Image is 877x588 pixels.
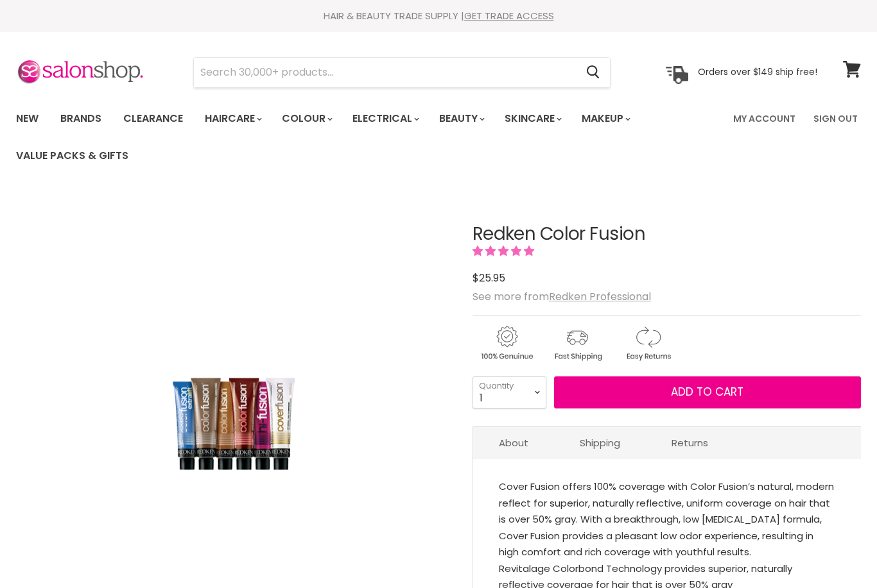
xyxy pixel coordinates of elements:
[430,105,492,132] a: Beauty
[464,9,554,22] a: GET TRADE ACCESS
[806,105,865,132] a: Sign Out
[549,289,651,304] a: Redken Professional
[543,324,611,363] img: shipping.gif
[193,57,611,88] form: Product
[6,100,725,174] ul: Main menu
[195,105,270,132] a: Haircare
[473,376,546,408] select: Quantity
[671,384,743,399] span: Add to cart
[725,105,803,132] a: My Account
[473,324,541,363] img: genuine.gif
[51,105,111,132] a: Brands
[194,58,576,87] input: Search
[272,105,340,132] a: Colour
[6,105,48,132] a: New
[6,142,138,169] a: Value Packs & Gifts
[473,289,651,304] span: See more from
[646,427,734,458] a: Returns
[473,271,505,285] span: $25.95
[572,105,638,132] a: Makeup
[698,66,817,78] p: Orders over $149 ship free!
[343,105,427,132] a: Electrical
[554,427,646,458] a: Shipping
[121,240,346,578] img: Redken Color Fusion
[495,105,569,132] a: Skincare
[473,224,861,244] h1: Redken Color Fusion
[576,58,610,87] button: Search
[554,376,861,408] button: Add to cart
[473,244,537,258] span: 5.00 stars
[614,324,682,363] img: returns.gif
[473,427,554,458] a: About
[114,105,193,132] a: Clearance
